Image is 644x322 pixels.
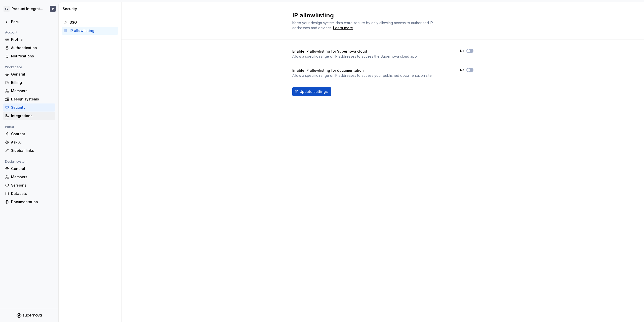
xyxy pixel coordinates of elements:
div: Security [11,105,53,110]
div: General [11,166,53,171]
div: Integrations [11,113,53,118]
div: Ask AI [11,140,53,145]
div: Security [63,6,119,11]
a: Notifications [3,52,55,60]
a: Design systems [3,95,55,103]
span: Update settings [300,89,328,94]
a: Datasets [3,190,55,198]
div: Content [11,131,53,136]
a: Billing [3,79,55,87]
a: Documentation [3,198,55,206]
div: Sidebar links [11,148,53,153]
a: Profile [3,35,55,44]
a: General [3,165,55,173]
button: Update settings [292,87,331,96]
a: Authentication [3,44,55,52]
a: Integrations [3,112,55,120]
div: P [52,7,54,11]
div: Members [11,174,53,180]
a: IP allowlisting [62,27,118,35]
svg: Supernova Logo [17,313,42,318]
a: Members [3,173,55,181]
div: Notifications [11,54,53,59]
span: . [332,26,354,30]
div: Design systems [11,97,53,102]
label: No [460,49,464,53]
div: Billing [11,80,53,85]
a: Content [3,130,55,138]
div: Product Integration [12,6,44,11]
button: PGProduct IntegrationP [1,3,57,14]
a: General [3,70,55,78]
a: Members [3,87,55,95]
div: Members [11,88,53,93]
a: Versions [3,181,55,189]
p: Allow a specific range of IP addresses to access your published documentation site. [292,73,432,78]
div: Authentication [11,45,53,50]
div: Back [11,19,53,24]
div: PG [4,6,10,12]
a: Sidebar links [3,147,55,155]
div: Versions [11,183,53,188]
h2: IP allowlisting [292,11,467,19]
div: SSO [70,20,116,25]
div: Account [3,29,19,35]
h4: Enable IP allowlisting for Supernova cloud [292,49,367,54]
a: SSO [62,18,118,26]
div: Portal [3,124,16,130]
label: No [460,68,464,72]
a: Learn more [333,25,353,30]
h4: Enable IP allowlisting for documentation [292,68,364,73]
div: Datasets [11,191,53,196]
div: Workspace [3,64,24,70]
a: Ask AI [3,138,55,146]
a: Back [3,18,55,26]
div: General [11,72,53,77]
div: Design system [3,159,29,165]
div: Documentation [11,199,53,204]
div: IP allowlisting [70,28,116,33]
span: Keep your design system data extra secure by only allowing access to authorized IP addresses and ... [292,21,434,30]
div: Profile [11,37,53,42]
p: Allow a specific range of IP addresses to access the Supernova cloud app. [292,54,418,59]
a: Security [3,103,55,112]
